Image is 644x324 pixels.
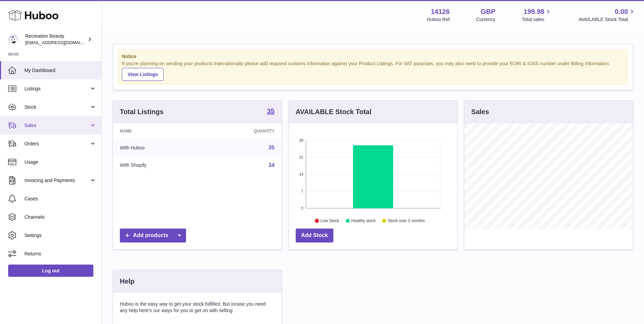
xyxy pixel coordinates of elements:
[481,7,495,16] strong: GBP
[301,189,303,193] text: 7
[296,107,371,116] h3: AVAILABLE Stock Total
[388,218,425,223] text: Stock over 2 months
[122,53,624,60] strong: Notice
[120,301,275,314] p: Huboo is the easy way to get your stock fulfilled. But incase you need any help here's our ways f...
[351,218,376,223] text: Healthy stock
[269,145,275,150] a: 35
[301,206,303,210] text: 0
[120,107,164,116] h3: Total Listings
[24,232,96,239] span: Settings
[24,104,89,110] span: Stock
[8,265,93,277] a: Log out
[431,7,450,16] strong: 14126
[113,123,204,139] th: Name
[24,122,89,129] span: Sales
[523,7,544,16] span: 199.98
[24,67,96,74] span: My Dashboard
[299,138,303,142] text: 28
[113,157,204,174] td: With Shopify
[471,107,489,116] h3: Sales
[24,177,89,184] span: Invoicing and Payments
[522,7,552,23] a: 199.98 Total sales
[522,16,552,23] span: Total sales
[615,7,628,16] span: 0.00
[269,162,275,168] a: 34
[24,159,96,165] span: Usage
[320,218,339,223] text: Low Stock
[204,123,281,139] th: Quantity
[299,155,303,159] text: 21
[120,229,186,242] a: Add products
[296,229,333,242] a: Add Stock
[24,86,89,92] span: Listings
[24,141,89,147] span: Orders
[122,68,164,81] a: View Listings
[120,277,134,286] h3: Help
[122,60,624,81] div: If you're planning on sending your products internationally please add required customs informati...
[24,196,96,202] span: Cases
[24,251,96,257] span: Returns
[578,16,636,23] span: AVAILABLE Stock Total
[578,7,636,23] a: 0.00 AVAILABLE Stock Total
[24,214,96,220] span: Channels
[267,108,274,116] a: 35
[299,172,303,176] text: 14
[25,33,86,46] div: Recreation Beauty
[427,16,450,23] div: Huboo Ref
[476,16,496,23] div: Currency
[25,40,100,45] span: [EMAIL_ADDRESS][DOMAIN_NAME]
[113,139,204,157] td: With Huboo
[267,108,274,114] strong: 35
[8,34,18,44] img: barney@recreationbeauty.com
